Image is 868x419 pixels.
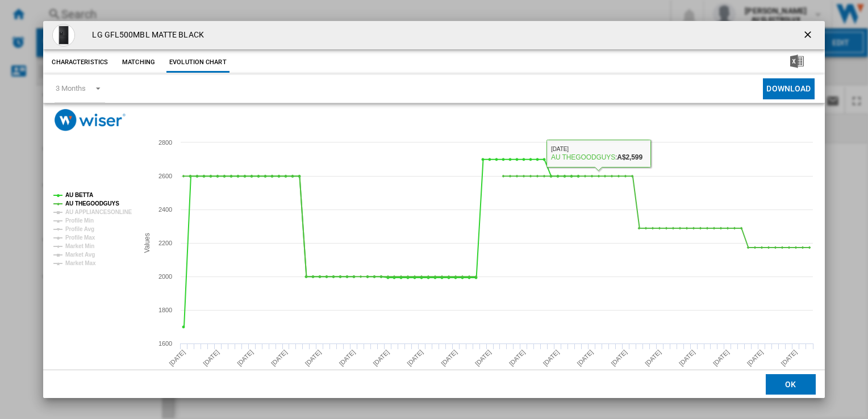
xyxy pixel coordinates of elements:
[474,349,493,367] tspan: [DATE]
[790,55,804,68] img: excel-24x24.png
[763,78,814,99] button: Download
[65,217,94,224] tspan: Profile Min
[158,206,172,213] tspan: 2400
[508,349,527,367] tspan: [DATE]
[338,349,357,367] tspan: [DATE]
[52,24,75,47] img: 97be6d52362277b41fa0e666655b19533abb275f_GF_L500MWH_v2_1-med.png
[440,349,459,367] tspan: [DATE]
[158,273,172,280] tspan: 2000
[158,240,172,246] tspan: 2200
[780,349,799,367] tspan: [DATE]
[542,349,561,367] tspan: [DATE]
[65,252,95,258] tspan: Market Avg
[270,349,289,367] tspan: [DATE]
[158,139,172,146] tspan: 2800
[372,349,391,367] tspan: [DATE]
[772,52,822,73] button: Download in Excel
[168,349,187,367] tspan: [DATE]
[644,349,663,367] tspan: [DATE]
[65,200,119,207] tspan: AU THEGOODGUYS
[304,349,323,367] tspan: [DATE]
[158,307,172,313] tspan: 1800
[65,243,94,249] tspan: Market Min
[576,349,595,367] tspan: [DATE]
[158,340,172,347] tspan: 1600
[610,349,629,367] tspan: [DATE]
[55,109,126,131] img: logo_wiser_300x94.png
[65,226,94,232] tspan: Profile Avg
[65,192,93,198] tspan: AU BETTA
[798,24,820,47] button: getI18NText('BUTTONS.CLOSE_DIALOG')
[766,374,816,395] button: OK
[406,349,425,367] tspan: [DATE]
[143,233,151,253] tspan: Values
[202,349,221,367] tspan: [DATE]
[65,234,95,241] tspan: Profile Max
[802,29,816,43] ng-md-icon: getI18NText('BUTTONS.CLOSE_DIALOG')
[236,349,255,367] tspan: [DATE]
[65,260,96,266] tspan: Market Max
[746,349,765,367] tspan: [DATE]
[49,52,111,73] button: Characteristics
[158,173,172,179] tspan: 2600
[65,209,132,215] tspan: AU APPLIANCESONLINE
[114,52,164,73] button: Matching
[678,349,696,367] tspan: [DATE]
[56,84,85,93] div: 3 Months
[86,30,203,41] h4: LG GFL500MBL MATTE BLACK
[166,52,229,73] button: Evolution chart
[43,21,824,398] md-dialog: Product popup
[712,349,731,367] tspan: [DATE]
